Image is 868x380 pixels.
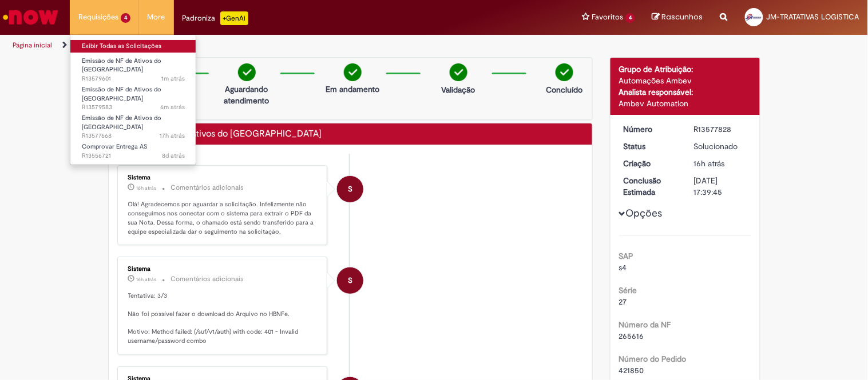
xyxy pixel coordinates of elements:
[615,141,685,152] dt: Status
[171,183,244,193] small: Comentários adicionais
[619,262,627,273] span: s4
[13,41,52,50] a: Página inicial
[78,11,118,23] span: Requisições
[82,103,185,112] span: R13579583
[148,11,165,23] span: More
[82,57,161,74] span: Emissão de NF de Ativos do [GEOGRAPHIC_DATA]
[82,142,148,151] span: Comprovar Entrega AS
[162,151,185,160] time: 22/09/2025 17:44:01
[546,84,582,95] p: Concluído
[625,13,635,23] span: 4
[694,123,747,135] div: R13577828
[82,131,185,141] span: R13577668
[162,151,185,160] span: 8d atrás
[592,11,623,23] span: Favoritos
[9,35,570,56] ul: Trilhas de página
[161,74,185,83] time: 30/09/2025 08:01:08
[183,11,248,25] div: Padroniza
[694,175,747,198] div: [DATE] 17:39:45
[619,365,644,375] span: 421850
[128,200,319,236] p: Olá! Agradecemos por aguardar a solicitação. Infelizmente não conseguimos nos conectar com o sist...
[137,276,157,283] span: 16h atrás
[1,6,60,29] img: ServiceNow
[652,12,703,23] a: Rascunhos
[70,55,196,79] a: Aberto R13579601 : Emissão de NF de Ativos do ASVD
[160,131,185,140] span: 17h atrás
[619,331,644,341] span: 265616
[615,123,685,135] dt: Número
[337,176,363,202] div: System
[662,11,703,22] span: Rascunhos
[121,13,130,23] span: 4
[326,83,379,95] p: Em andamento
[619,251,634,261] b: SAP
[450,63,467,81] img: check-circle-green.png
[694,158,725,169] span: 16h atrás
[82,74,185,83] span: R13579601
[137,185,157,191] time: 29/09/2025 16:07:23
[70,40,196,53] a: Exibir Todas as Solicitações
[348,175,352,203] span: S
[70,141,196,162] a: Aberto R13556721 : Comprovar Entrega AS
[767,12,859,22] span: JM-TRATATIVAS LOGISTICA
[128,291,319,345] p: Tentativa: 3/3 Não foi possível fazer o download do Arquivo no HBNFe. Motivo: Method failed: (/su...
[70,83,196,108] a: Aberto R13579583 : Emissão de NF de Ativos do ASVD
[137,276,157,283] time: 29/09/2025 16:05:54
[220,11,248,25] p: +GenAi
[160,131,185,140] time: 29/09/2025 15:21:02
[128,174,319,181] div: Sistema
[70,34,196,165] ul: Requisições
[694,141,747,152] div: Solucionado
[82,85,161,103] span: Emissão de NF de Ativos do [GEOGRAPHIC_DATA]
[619,75,751,86] div: Automações Ambev
[615,158,685,169] dt: Criação
[128,266,319,273] div: Sistema
[619,297,627,307] span: 27
[615,175,685,198] dt: Conclusão Estimada
[82,151,185,161] span: R13556721
[556,63,573,81] img: check-circle-green.png
[344,63,362,81] img: check-circle-green.png
[137,185,157,191] span: 16h atrás
[619,354,687,364] b: Número do Pedido
[160,103,185,111] time: 30/09/2025 07:56:25
[442,84,475,95] p: Validação
[117,129,322,139] h2: Emissão de NF de Ativos do ASVD Histórico de tíquete
[82,114,161,131] span: Emissão de NF de Ativos do [GEOGRAPHIC_DATA]
[694,158,747,169] div: 29/09/2025 15:39:41
[619,285,637,295] b: Série
[337,267,363,294] div: System
[619,319,671,330] b: Número da NF
[161,74,185,83] span: 1m atrás
[219,83,275,106] p: Aguardando atendimento
[238,63,256,81] img: check-circle-green.png
[619,63,751,75] div: Grupo de Atribuição:
[694,158,725,169] time: 29/09/2025 15:39:41
[619,86,751,98] div: Analista responsável:
[348,267,352,294] span: S
[171,274,244,284] small: Comentários adicionais
[619,98,751,109] div: Ambev Automation
[70,112,196,137] a: Aberto R13577668 : Emissão de NF de Ativos do ASVD
[160,103,185,111] span: 6m atrás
